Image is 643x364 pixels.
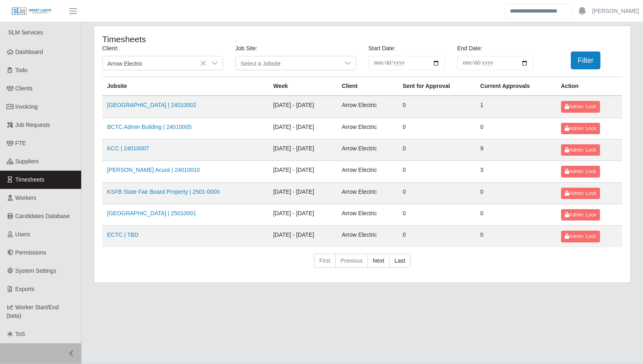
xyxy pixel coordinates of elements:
td: Arrow Electric [337,226,398,247]
input: Search [505,4,572,18]
span: System Settings [15,268,56,274]
span: Workers [15,195,37,201]
td: [DATE] - [DATE] [268,96,337,118]
td: [DATE] - [DATE] [268,161,337,182]
td: 1 [475,96,556,118]
span: Todo [15,67,28,73]
span: Exports [15,286,34,292]
a: [PERSON_NAME] [592,7,639,15]
span: ToS [15,331,25,337]
td: 0 [398,204,475,226]
span: Candidates Database [15,213,70,219]
span: SLM Services [8,29,43,36]
span: Users [15,231,30,238]
button: Admin: Lock [561,123,600,134]
button: Admin: Lock [561,144,600,156]
a: KSFB State Fair Board Property | 2501-0000 [107,188,220,195]
span: FTE [15,140,26,146]
td: [DATE] - [DATE] [268,139,337,161]
td: 0 [475,118,556,139]
label: Start Date: [368,44,396,53]
th: Jobsite [102,77,268,96]
th: Client [337,77,398,96]
a: BCTC Admin Building | 24010005 [107,124,191,130]
button: Admin: Lock [561,166,600,177]
td: 0 [475,204,556,226]
span: Admin: Lock [565,212,596,218]
td: [DATE] - [DATE] [268,118,337,139]
td: 0 [475,182,556,204]
a: [PERSON_NAME] Acura | 24010010 [107,167,200,173]
td: Arrow Electric [337,182,398,204]
span: Admin: Lock [565,104,596,109]
a: ECTC | TBD [107,231,138,238]
span: Worker Start/End (beta) [6,304,59,319]
th: Sent for Approval [398,77,475,96]
th: Week [268,77,337,96]
img: SLM Logo [11,7,52,16]
td: 0 [475,226,556,247]
td: 3 [475,161,556,182]
span: Invoicing [15,103,38,110]
td: [DATE] - [DATE] [268,204,337,226]
td: 0 [398,139,475,161]
span: Select a Jobsite [236,56,340,70]
td: 9 [475,139,556,161]
td: Arrow Electric [337,204,398,226]
td: Arrow Electric [337,96,398,118]
span: Job Requests [15,122,50,128]
a: Last [389,254,411,268]
span: Arrow Electric [103,56,206,70]
th: Current Approvals [475,77,556,96]
td: [DATE] - [DATE] [268,226,337,247]
a: [GEOGRAPHIC_DATA] | 24010002 [107,102,196,108]
label: Job Site: [235,44,257,53]
a: Next [368,254,390,268]
span: Suppliers [15,158,39,165]
button: Admin: Lock [561,101,600,112]
span: Admin: Lock [565,147,596,153]
span: Clients [15,85,33,92]
span: Admin: Lock [565,126,596,131]
button: Admin: Lock [561,231,600,242]
td: Arrow Electric [337,139,398,161]
span: Permissions [15,249,46,256]
span: Timesheets [15,176,45,183]
td: Arrow Electric [337,161,398,182]
td: 0 [398,118,475,139]
label: Client: [102,44,118,53]
td: 0 [398,226,475,247]
td: [DATE] - [DATE] [268,182,337,204]
span: Dashboard [15,49,43,55]
button: Filter [571,51,600,69]
td: 0 [398,182,475,204]
span: Admin: Lock [565,191,596,196]
td: 0 [398,96,475,118]
a: KCC | 24010007 [107,145,149,152]
th: Action [556,77,623,96]
nav: pagination [102,254,622,275]
a: [GEOGRAPHIC_DATA] | 25010001 [107,210,196,216]
button: Admin: Lock [561,209,600,221]
span: Admin: Lock [565,169,596,174]
td: 0 [398,161,475,182]
button: Admin: Lock [561,188,600,199]
span: Admin: Lock [565,233,596,239]
td: Arrow Electric [337,118,398,139]
label: End Date: [457,44,482,53]
h4: Timesheets [102,34,312,44]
